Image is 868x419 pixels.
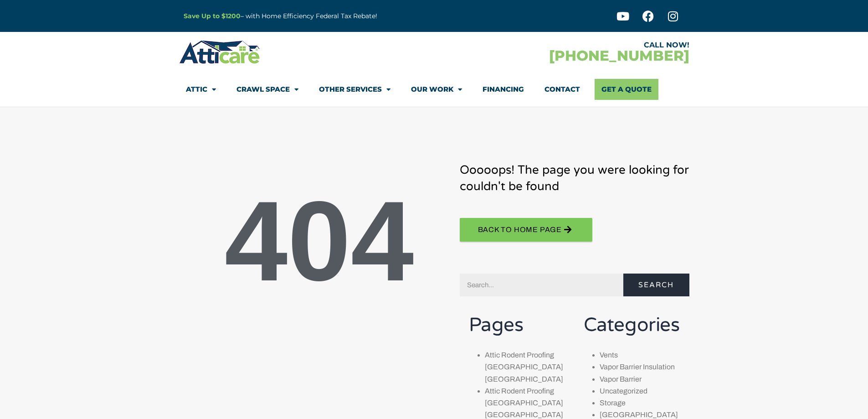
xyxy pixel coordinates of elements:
[411,79,462,100] a: Our Work
[184,12,241,20] a: Save Up to $1200
[600,411,678,419] a: [GEOGRAPHIC_DATA]
[600,399,626,407] a: Storage
[600,351,618,359] a: Vents
[186,79,216,100] a: Attic
[485,351,563,383] a: Attic Rodent Proofing [GEOGRAPHIC_DATA] [GEOGRAPHIC_DATA]
[319,79,390,100] a: Other Services
[544,79,580,100] a: Contact
[600,363,675,371] a: Vapor Barrier Insulation
[460,274,623,296] input: Search...
[434,41,689,49] div: CALL NOW!
[460,218,592,242] a: BACK TO hOME PAGE
[600,387,647,395] a: Uncategorized
[460,162,689,195] h3: Ooooops! The page you were looking for couldn't be found
[184,11,479,21] p: – with Home Efficiency Federal Tax Rebate!
[600,375,642,383] a: Vapor Barrier
[623,274,689,296] button: Search
[485,387,563,419] a: Attic Rodent Proofing [GEOGRAPHIC_DATA] [GEOGRAPHIC_DATA]
[469,315,565,336] h2: Pages
[186,79,683,100] nav: Menu
[478,222,562,237] span: BACK TO hOME PAGE
[179,185,460,298] p: 404
[236,79,298,100] a: Crawl Space
[584,315,680,336] h2: Categories
[483,79,524,100] a: Financing
[595,79,658,100] a: Get A Quote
